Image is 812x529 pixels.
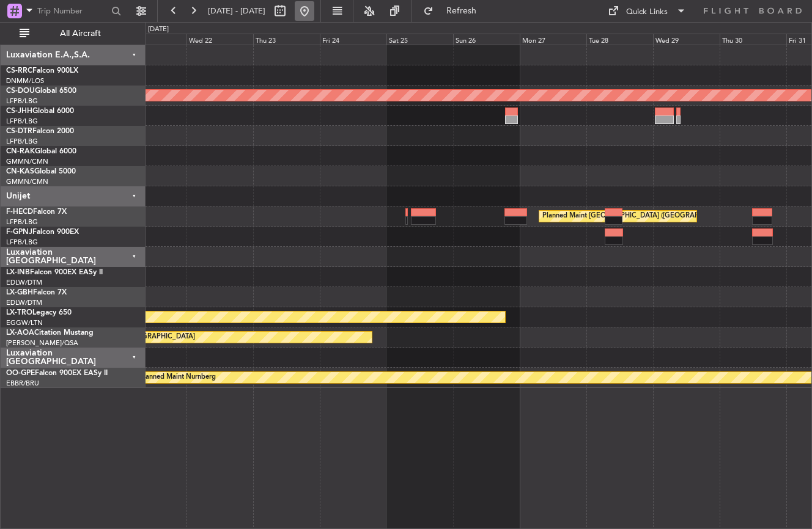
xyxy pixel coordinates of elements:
div: Mon 27 [520,34,586,45]
span: CN-RAK [6,148,35,155]
div: Sat 25 [386,34,453,45]
span: Refresh [436,7,487,15]
span: F-GPNJ [6,228,32,236]
a: LFPB/LBG [6,117,38,126]
a: EDLW/DTM [6,278,42,287]
span: All Aircraft [32,29,129,38]
a: LFPB/LBG [6,137,38,146]
a: LX-INBFalcon 900EX EASy II [6,269,103,276]
span: [DATE] - [DATE] [208,5,265,16]
div: Sun 26 [453,34,520,45]
span: LX-GBH [6,289,33,296]
div: [DATE] [148,24,169,35]
a: [PERSON_NAME]/QSA [6,338,78,348]
a: EGGW/LTN [6,318,43,327]
a: CN-RAKGlobal 6000 [6,148,76,155]
a: F-GPNJFalcon 900EX [6,228,79,236]
a: CS-RRCFalcon 900LX [6,67,78,75]
div: Tue 21 [120,34,186,45]
a: OO-GPEFalcon 900EX EASy II [6,370,108,377]
a: LFPB/LBG [6,217,38,227]
span: CS-RRC [6,67,32,75]
a: EDLW/DTM [6,298,42,307]
span: LX-AOA [6,329,34,337]
div: Wed 22 [186,34,253,45]
a: LX-GBHFalcon 7X [6,289,67,296]
div: Thu 30 [720,34,786,45]
div: Planned Maint Nurnberg [139,368,216,387]
button: All Aircraft [13,24,133,43]
a: LFPB/LBG [6,97,38,106]
a: CS-JHHGlobal 6000 [6,108,74,115]
div: Tue 28 [586,34,653,45]
a: CS-DTRFalcon 2000 [6,128,74,135]
a: LX-AOACitation Mustang [6,329,94,337]
a: CS-DOUGlobal 6500 [6,87,76,95]
a: GMMN/CMN [6,157,48,166]
span: LX-TRO [6,309,32,316]
span: CS-DOU [6,87,35,95]
a: DNMM/LOS [6,76,44,86]
span: F-HECD [6,208,33,216]
a: GMMN/CMN [6,177,48,186]
a: F-HECDFalcon 7X [6,208,67,216]
button: Refresh [418,1,491,21]
div: Thu 23 [253,34,320,45]
span: CN-KAS [6,168,34,175]
a: LX-TROLegacy 650 [6,309,72,316]
a: LFPB/LBG [6,238,38,247]
div: Quick Links [626,6,668,18]
span: CS-JHH [6,108,32,115]
div: Planned Maint [GEOGRAPHIC_DATA] ([GEOGRAPHIC_DATA]) [542,207,735,225]
div: Fri 24 [320,34,386,45]
a: EBBR/BRU [6,379,39,388]
input: Trip Number [37,2,108,20]
span: LX-INB [6,269,30,276]
span: OO-GPE [6,370,35,377]
button: Quick Links [602,1,692,21]
div: Wed 29 [653,34,720,45]
span: CS-DTR [6,128,32,135]
a: CN-KASGlobal 5000 [6,168,76,175]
